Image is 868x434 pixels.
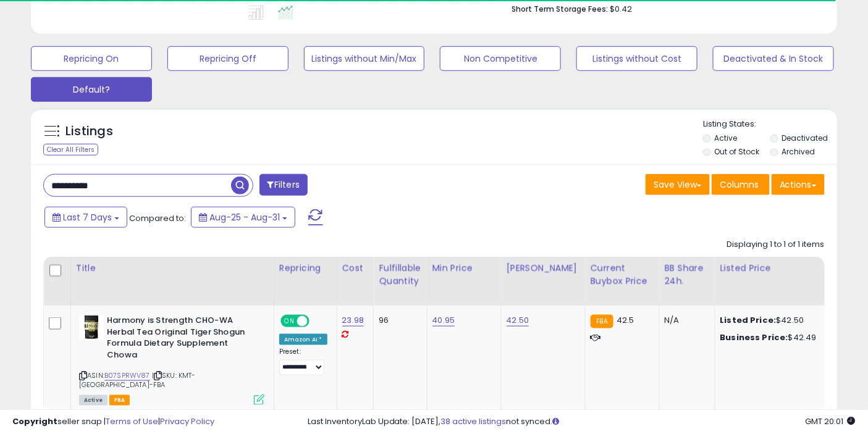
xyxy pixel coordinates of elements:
[727,239,825,251] div: Displaying 1 to 1 of 1 items
[107,315,257,364] b: Harmony is Strength CHO-WA Herbal Tea Original Tiger Shogun Formula Dietary Supplement Chowa
[259,174,308,196] button: Filters
[441,415,507,427] a: 38 active listings
[772,174,825,195] button: Actions
[79,370,196,389] span: | SKU: KMT-[GEOGRAPHIC_DATA]-FBA
[591,315,613,328] small: FBA
[720,315,823,326] div: $42.50
[507,314,529,327] a: 42.50
[43,144,98,156] div: Clear All Filters
[79,315,104,340] img: 413BTmzlsIL._SL40_.jpg
[782,133,828,143] label: Deactivated
[507,262,580,275] div: [PERSON_NAME]
[106,415,158,427] a: Terms of Use
[720,314,777,326] b: Listed Price:
[720,332,823,343] div: $42.49
[342,314,364,327] a: 23.98
[160,415,214,427] a: Privacy Policy
[379,262,421,288] div: Fulfillable Quantity
[379,315,417,326] div: 96
[720,262,827,275] div: Listed Price
[806,415,856,427] span: 2025-09-8 20:01 GMT
[167,46,289,71] button: Repricing Off
[440,46,561,71] button: Non Competitive
[432,314,455,327] a: 40.95
[342,262,369,275] div: Cost
[703,119,837,130] p: Listing States:
[713,46,834,71] button: Deactivated & In Stock
[191,207,295,228] button: Aug-25 - Aug-31
[720,178,759,191] span: Columns
[12,416,214,428] div: seller snap | |
[432,262,496,275] div: Min Price
[279,334,327,345] div: Amazon AI *
[715,133,738,143] label: Active
[282,316,297,327] span: ON
[308,416,856,428] div: Last InventoryLab Update: [DATE], not synced.
[44,207,127,228] button: Last 7 Days
[209,211,280,223] span: Aug-25 - Aug-31
[76,262,269,275] div: Title
[646,174,710,195] button: Save View
[12,415,57,427] strong: Copyright
[31,77,152,102] button: Default?
[104,370,150,381] a: B07SPRWV87
[308,316,327,327] span: OFF
[610,3,632,15] span: $0.42
[576,46,697,71] button: Listings without Cost
[782,146,815,157] label: Archived
[279,262,332,275] div: Repricing
[63,211,112,223] span: Last 7 Days
[712,174,770,195] button: Columns
[512,4,608,14] b: Short Term Storage Fees:
[109,395,130,406] span: FBA
[304,46,425,71] button: Listings without Min/Max
[65,123,113,140] h5: Listings
[617,314,634,326] span: 42.5
[720,332,788,343] b: Business Price:
[279,348,327,375] div: Preset:
[79,395,107,406] span: All listings currently available for purchase on Amazon
[591,262,654,288] div: Current Buybox Price
[129,212,186,224] span: Compared to:
[665,262,710,288] div: BB Share 24h.
[31,46,152,71] button: Repricing On
[665,315,706,326] div: N/A
[715,146,760,157] label: Out of Stock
